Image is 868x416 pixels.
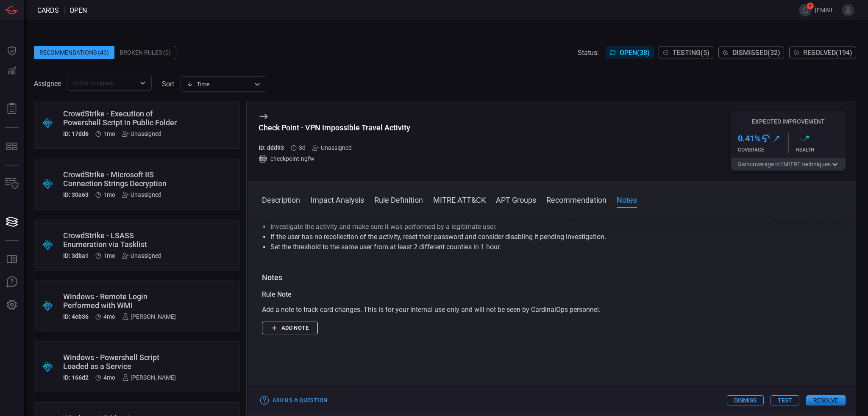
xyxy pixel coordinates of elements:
button: Inventory [2,174,22,194]
div: CrowdStrike - LSASS Enumeration via Tasklist [63,231,178,249]
div: Windows - Remote Login Performed with WMI [63,292,178,310]
span: 6 [807,3,814,9]
span: Aug 10, 2025 12:24 AM [299,144,306,151]
button: Gaincoverage in2MITRE techniques [731,158,846,171]
button: Description [262,194,300,204]
div: Recommendations (43) [34,46,114,59]
button: Open(38) [606,47,654,58]
div: Broken Rules (0) [114,46,176,59]
div: Health [796,147,846,153]
button: Open [137,77,149,89]
button: Add note [262,322,318,335]
button: MITRE ATT&CK [433,194,486,204]
button: Test [771,395,799,405]
span: Jun 28, 2025 11:17 PM [103,191,115,198]
div: Check Point - VPN Impossible Travel Activity [259,123,410,132]
div: Unassigned [312,144,352,151]
button: Rule Catalog [2,249,22,270]
div: Unassigned [122,130,161,137]
button: Ask Us a Question [259,394,329,407]
h5: ID: 3dba1 [63,252,89,259]
button: 6 [799,4,812,17]
div: [PERSON_NAME] [122,374,176,381]
button: Impact Analysis [310,194,364,204]
span: Apr 20, 2025 12:23 AM [103,313,115,320]
span: Open ( 38 ) [620,49,650,57]
h5: ID: 4eb36 [63,313,89,320]
span: 2 [780,161,783,168]
button: Preferences [2,295,22,315]
span: Status: [578,49,599,57]
span: Dismissed ( 32 ) [732,49,780,57]
button: Rule Definition [374,194,423,204]
div: Coverage [738,147,788,153]
h5: ID: ddd93 [259,144,284,151]
h5: ID: 17dd6 [63,130,89,137]
button: Recommendation [546,194,606,204]
div: CrowdStrike - Execution of Powershell Script in Public Folder [63,109,178,127]
input: Select assignee [70,77,135,88]
div: [PERSON_NAME] [122,313,176,320]
h5: ID: 30a63 [63,191,89,198]
button: MITRE - Detection Posture [2,136,22,157]
button: Resolve [806,395,846,405]
div: Windows - Powershell Script Loaded as a Service [63,353,178,371]
span: open [70,6,87,14]
span: Cards [37,6,59,14]
button: Detections [2,61,22,81]
button: Cards [2,212,22,232]
li: If the user has no recollection of the activity, reset their password and consider disabling it p... [270,232,834,242]
button: APT Groups [496,194,536,204]
div: Unassigned [122,191,161,198]
span: Resolved ( 194 ) [803,49,852,57]
h5: Expected Improvement [731,118,846,125]
div: Rule Note [262,289,842,300]
li: Set the threshold to the same user from at least 2 different counties in 1 hour. [270,242,834,252]
h3: 0.41 % [738,133,761,143]
button: Reports [2,99,22,119]
div: Add a note to track card changes. This is for your internal use only and will not be seen by Card... [262,305,842,315]
div: CrowdStrike - Microsoft IIS Connection Strings Decryption [63,170,178,188]
button: Testing(5) [659,47,713,58]
button: Dashboard [2,41,22,61]
span: Assignee [34,80,61,88]
label: sort [162,80,174,88]
div: Unassigned [122,252,161,259]
h5: ID: 166d2 [63,374,89,381]
div: checkpoint-ngfw [259,154,410,163]
button: Resolved(194) [789,47,856,58]
button: Dismissed(32) [718,47,784,58]
span: Testing ( 5 ) [673,49,709,57]
span: [EMAIL_ADDRESS][DOMAIN_NAME] [815,7,838,14]
h3: Notes [262,273,842,283]
span: Jun 28, 2025 11:17 PM [103,252,115,259]
div: Time [186,80,252,88]
span: Apr 06, 2025 12:12 AM [103,374,115,381]
button: Notes [617,194,637,204]
button: Ask Us A Question [2,272,22,292]
span: Jun 28, 2025 11:17 PM [103,130,115,137]
button: Dismiss [727,395,764,405]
